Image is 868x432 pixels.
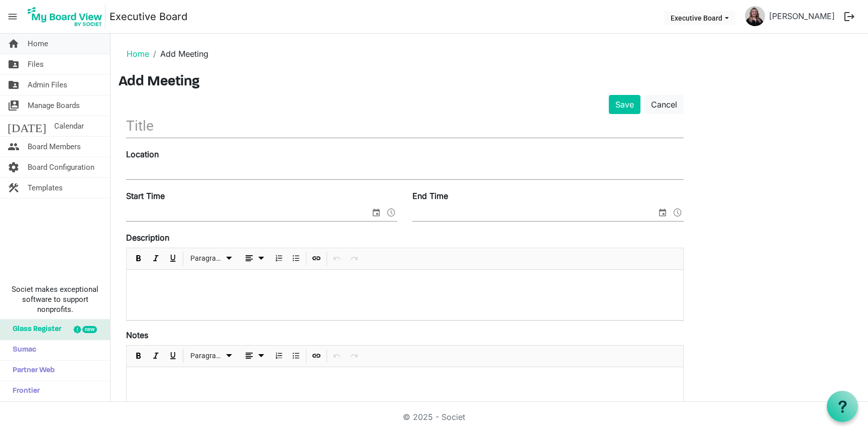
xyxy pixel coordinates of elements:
[412,190,448,202] label: End Time
[126,329,148,341] label: Notes
[238,248,271,269] div: Alignments
[308,346,325,367] div: Insert Link
[270,248,287,269] div: Numbered List
[126,232,169,244] label: Description
[166,252,180,265] button: Underline
[240,350,269,362] button: dropdownbutton
[28,34,48,54] span: Home
[240,252,269,265] button: dropdownbutton
[289,350,303,362] button: Bulleted List
[185,346,238,367] div: Formats
[287,248,304,269] div: Bulleted List
[238,346,271,367] div: Alignments
[126,190,165,202] label: Start Time
[839,6,860,27] button: logout
[3,7,22,26] span: menu
[25,4,105,29] img: My Board View Logo
[126,114,684,138] input: Title
[25,4,110,29] a: My Board View Logo
[110,7,187,27] a: Executive Board
[28,137,81,157] span: Board Members
[166,350,180,362] button: Underline
[28,54,44,74] span: Files
[28,178,63,198] span: Templates
[130,346,147,367] div: Bold
[657,206,669,219] span: select
[8,54,20,74] span: folder_shared
[164,248,181,269] div: Underline
[190,252,223,265] span: Paragraph
[270,346,287,367] div: Numbered List
[370,206,382,219] span: select
[127,49,149,59] a: Home
[287,346,304,367] div: Bulleted List
[28,95,80,116] span: Manage Boards
[8,95,20,116] span: switch_account
[147,346,164,367] div: Italic
[190,350,223,362] span: Paragraph
[119,74,860,91] h3: Add Meeting
[609,95,640,114] button: Save
[8,340,36,360] span: Sumac
[130,248,147,269] div: Bold
[308,248,325,269] div: Insert Link
[8,361,55,381] span: Partner Web
[8,178,20,198] span: construction
[289,252,303,265] button: Bulleted List
[5,284,105,314] span: Societ makes exceptional software to support nonprofits.
[126,148,159,160] label: Location
[149,48,208,60] li: Add Meeting
[132,252,146,265] button: Bold
[8,157,20,177] span: settings
[272,252,286,265] button: Numbered List
[28,75,67,95] span: Admin Files
[54,116,84,136] span: Calendar
[164,346,181,367] div: Underline
[8,319,61,340] span: Glass Register
[8,137,20,157] span: people
[644,95,684,114] a: Cancel
[310,252,323,265] button: Insert Link
[745,6,765,26] img: NMluhWrUwwEK8NKJ_vw3Z0gY1VjUDYgWNhBvvIlI1gBxmIsDOffBMyespWDkCFBxW8P_PbcUU5a8QOrb7cFjKQ_thumb.png
[149,350,163,362] button: Italic
[132,350,146,362] button: Bold
[187,350,237,362] button: Paragraph dropdownbutton
[8,381,40,401] span: Frontier
[28,157,94,177] span: Board Configuration
[765,6,839,26] a: [PERSON_NAME]
[403,412,465,422] a: © 2025 - Societ
[82,326,97,333] div: new
[8,116,46,136] span: [DATE]
[310,350,323,362] button: Insert Link
[147,248,164,269] div: Italic
[149,252,163,265] button: Italic
[272,350,286,362] button: Numbered List
[8,75,20,95] span: folder_shared
[8,34,20,54] span: home
[185,248,238,269] div: Formats
[664,11,735,25] button: Executive Board dropdownbutton
[187,252,237,265] button: Paragraph dropdownbutton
